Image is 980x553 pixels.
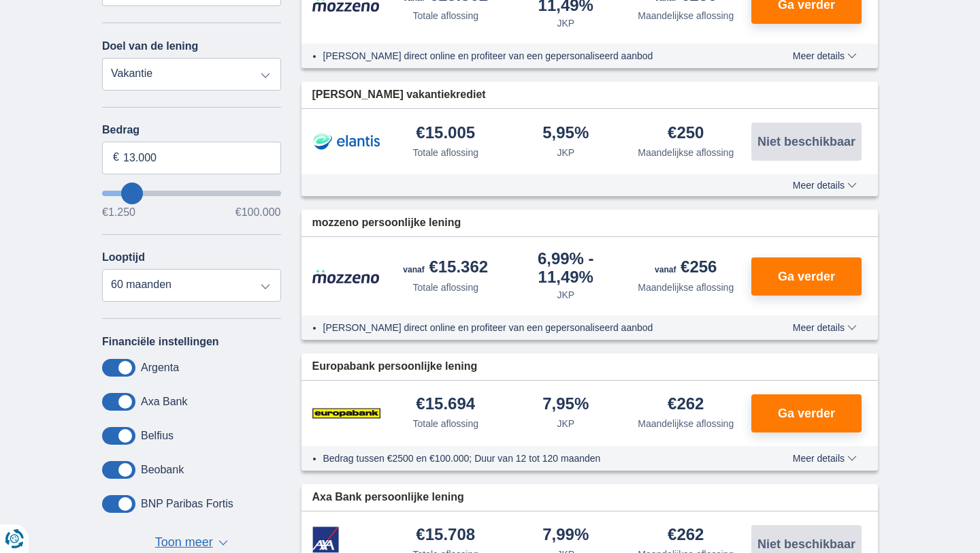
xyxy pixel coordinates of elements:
[793,454,857,463] span: Meer details
[141,430,174,442] label: Belfius
[412,146,478,159] div: Totale aflossing
[793,180,857,190] span: Meer details
[312,87,486,103] span: [PERSON_NAME] vakantiekrediet
[403,259,488,278] div: €15.362
[102,191,281,196] input: wantToBorrow
[141,362,179,374] label: Argenta
[416,125,475,143] div: €15.005
[793,51,857,61] span: Meer details
[323,321,743,334] li: [PERSON_NAME] direct online en profiteer van een gepersonaliseerd aanbod
[751,394,862,432] button: Ga verder
[141,464,184,476] label: Beobank
[312,490,464,505] span: Axa Bank persoonlijke lening
[113,150,119,165] span: €
[757,538,855,550] span: Niet beschikbaar
[638,146,734,159] div: Maandelijkse aflossing
[638,417,734,430] div: Maandelijkse aflossing
[155,534,213,552] span: Toon meer
[668,125,704,143] div: €250
[783,322,867,333] button: Meer details
[751,257,862,296] button: Ga verder
[312,269,380,284] img: product.pl.alt Mozzeno
[218,540,228,546] span: ▼
[638,9,734,22] div: Maandelijkse aflossing
[323,49,743,63] li: [PERSON_NAME] direct online en profiteer van een gepersonaliseerd aanbod
[312,396,380,430] img: product.pl.alt Europabank
[312,125,380,159] img: product.pl.alt Elantis
[141,396,187,408] label: Axa Bank
[141,498,233,510] label: BNP Paribas Fortis
[416,526,475,545] div: €15.708
[542,125,589,143] div: 5,95%
[668,526,704,545] div: €262
[557,417,574,430] div: JKP
[557,146,574,159] div: JKP
[783,180,867,191] button: Meer details
[102,336,219,348] label: Financiële instellingen
[778,407,835,420] span: Ga verder
[783,50,867,61] button: Meer details
[557,288,574,302] div: JKP
[102,124,281,136] label: Bedrag
[557,16,574,30] div: JKP
[323,452,743,465] li: Bedrag tussen €2500 en €100.000; Duur van 12 tot 120 maanden
[102,207,135,218] span: €1.250
[102,251,145,264] label: Looptijd
[793,323,857,332] span: Meer details
[542,396,589,414] div: 7,95%
[511,251,621,285] div: 6,99%
[235,207,281,218] span: €100.000
[102,40,198,52] label: Doel van de lening
[757,136,855,148] span: Niet beschikbaar
[151,533,232,552] button: Toon meer ▼
[638,281,734,294] div: Maandelijkse aflossing
[312,215,461,231] span: mozzeno persoonlijke lening
[655,259,717,278] div: €256
[412,9,478,22] div: Totale aflossing
[416,396,475,414] div: €15.694
[783,453,867,464] button: Meer details
[668,396,704,414] div: €262
[778,270,835,283] span: Ga verder
[312,359,478,375] span: Europabank persoonlijke lening
[412,281,478,294] div: Totale aflossing
[412,417,478,430] div: Totale aflossing
[542,526,589,545] div: 7,99%
[751,123,862,161] button: Niet beschikbaar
